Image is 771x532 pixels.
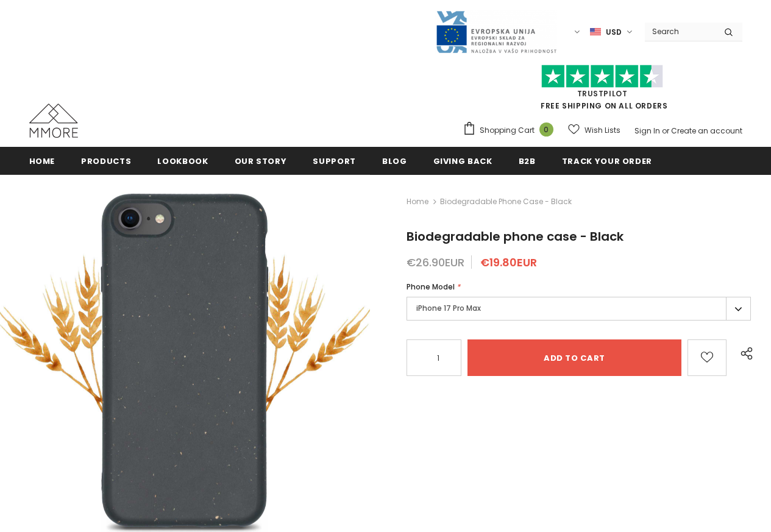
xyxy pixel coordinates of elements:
[407,282,455,292] span: Phone Model
[480,124,535,137] span: Shopping Cart
[29,155,55,167] span: Home
[480,255,537,270] span: €19.80EUR
[157,147,208,174] a: Lookbook
[29,104,78,138] img: MMORE Cases
[562,147,652,174] a: Track your order
[662,126,669,136] span: or
[463,70,742,111] span: FREE SHIPPING ON ALL ORDERS
[407,297,751,321] label: iPhone 17 Pro Max
[577,88,628,99] a: Trustpilot
[541,65,663,88] img: Trust Pilot Stars
[433,147,492,174] a: Giving back
[407,228,624,245] span: Biodegradable phone case - Black
[235,155,287,167] span: Our Story
[435,26,557,37] a: Javni Razpis
[313,155,356,167] span: support
[519,147,536,174] a: B2B
[645,23,715,40] input: Search Site
[435,10,557,54] img: Javni Razpis
[606,26,622,38] span: USD
[81,147,131,174] a: Products
[440,194,572,209] span: Biodegradable phone case - Black
[382,155,407,167] span: Blog
[235,147,287,174] a: Our Story
[407,194,428,209] a: Home
[590,27,601,37] img: USD
[539,122,553,137] span: 0
[584,124,620,137] span: Wish Lists
[671,126,742,136] a: Create an account
[407,255,464,270] span: €26.90EUR
[463,121,560,140] a: Shopping Cart 0
[562,155,652,167] span: Track your order
[313,147,356,174] a: support
[157,155,208,167] span: Lookbook
[568,119,620,141] a: Wish Lists
[382,147,407,174] a: Blog
[467,339,681,376] input: Add to cart
[29,147,55,174] a: Home
[81,155,131,167] span: Products
[433,155,492,167] span: Giving back
[519,155,536,167] span: B2B
[634,126,660,136] a: Sign In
